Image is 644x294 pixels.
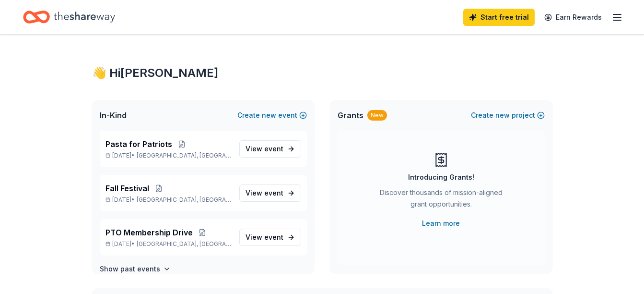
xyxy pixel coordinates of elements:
span: Pasta for Patriots [105,138,172,150]
span: PTO Membership Drive [105,227,193,238]
span: event [264,233,283,241]
div: Introducing Grants! [408,171,474,183]
span: View [246,232,283,243]
span: event [264,189,283,197]
button: Createnewevent [237,110,307,121]
span: new [495,110,510,121]
span: [GEOGRAPHIC_DATA], [GEOGRAPHIC_DATA] [137,240,231,248]
div: New [367,110,387,121]
span: event [264,145,283,153]
a: Start free trial [463,9,535,26]
span: Fall Festival [105,183,149,194]
a: Earn Rewards [539,9,608,26]
span: Grants [338,110,363,121]
a: Home [23,6,115,28]
button: Createnewproject [471,110,545,121]
a: Learn more [422,218,460,229]
button: Show past events [100,263,171,275]
a: View event [239,184,301,202]
span: [GEOGRAPHIC_DATA], [GEOGRAPHIC_DATA] [137,152,231,159]
p: [DATE] • [105,152,232,159]
a: View event [239,229,301,246]
span: View [246,187,283,199]
a: View event [239,140,301,158]
span: [GEOGRAPHIC_DATA], [GEOGRAPHIC_DATA] [137,196,231,204]
p: [DATE] • [105,196,232,204]
div: Discover thousands of mission-aligned grant opportunities. [376,187,506,214]
span: new [262,110,276,121]
p: [DATE] • [105,240,232,248]
span: In-Kind [100,110,127,121]
div: 👋 Hi [PERSON_NAME] [92,65,552,81]
h4: Show past events [100,263,160,275]
span: View [246,143,283,155]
